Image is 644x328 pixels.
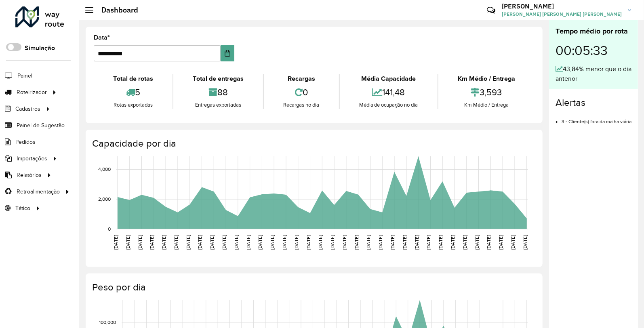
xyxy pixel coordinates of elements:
[556,97,631,109] h4: Alertas
[318,235,323,250] text: [DATE]
[450,235,455,250] text: [DATE]
[17,121,65,130] span: Painel de Sugestão
[342,84,436,101] div: 141,48
[173,235,179,250] text: [DATE]
[221,235,227,250] text: [DATE]
[15,204,30,212] span: Tático
[161,235,166,250] text: [DATE]
[113,235,118,250] text: [DATE]
[99,320,116,325] text: 100,000
[354,235,359,250] text: [DATE]
[96,84,170,101] div: 5
[17,88,47,97] span: Roteirizador
[209,235,215,250] text: [DATE]
[366,235,371,250] text: [DATE]
[175,74,261,84] div: Total de entregas
[378,235,383,250] text: [DATE]
[175,84,261,101] div: 88
[17,71,32,80] span: Painel
[234,235,239,250] text: [DATE]
[390,2,475,24] div: Críticas? Dúvidas? Elogios? Sugestões? Entre em contato conosco!
[438,235,443,250] text: [DATE]
[269,235,275,250] text: [DATE]
[342,235,347,250] text: [DATE]
[440,74,532,84] div: Km Médio / Entrega
[185,235,191,250] text: [DATE]
[502,11,622,18] span: [PERSON_NAME] [PERSON_NAME] [PERSON_NAME]
[474,235,480,250] text: [DATE]
[294,235,299,250] text: [DATE]
[198,235,203,250] text: [DATE]
[92,138,535,149] h4: Capacidade por dia
[390,235,395,250] text: [DATE]
[17,187,60,196] span: Retroalimentação
[266,74,337,84] div: Recargas
[137,235,143,250] text: [DATE]
[282,235,287,250] text: [DATE]
[246,235,251,250] text: [DATE]
[266,84,337,101] div: 0
[149,235,154,250] text: [DATE]
[402,235,407,250] text: [DATE]
[522,235,528,250] text: [DATE]
[15,138,36,146] span: Pedidos
[556,26,631,37] div: Tempo médio por rota
[342,74,436,84] div: Média Capacidade
[306,235,311,250] text: [DATE]
[342,101,436,109] div: Média de ocupação no dia
[25,43,55,53] label: Simulação
[462,235,467,250] text: [DATE]
[93,6,138,15] h2: Dashboard
[266,101,337,109] div: Recargas no dia
[94,33,110,42] label: Data
[96,74,170,84] div: Total de rotas
[221,45,234,61] button: Choose Date
[175,101,261,109] div: Entregas exportadas
[486,235,492,250] text: [DATE]
[125,235,130,250] text: [DATE]
[440,101,532,109] div: Km Médio / Entrega
[556,64,631,84] div: 43,84% menor que o dia anterior
[98,167,111,172] text: 4,000
[556,37,631,64] div: 00:05:33
[562,112,631,125] li: 3 - Cliente(s) fora da malha viária
[92,282,535,293] h4: Peso por dia
[498,235,503,250] text: [DATE]
[426,235,431,250] text: [DATE]
[440,84,532,101] div: 3,593
[482,2,500,19] a: Contato Rápido
[510,235,516,250] text: [DATE]
[502,2,622,10] h3: [PERSON_NAME]
[258,235,263,250] text: [DATE]
[330,235,335,250] text: [DATE]
[98,196,111,202] text: 2,000
[414,235,419,250] text: [DATE]
[96,101,170,109] div: Rotas exportadas
[108,226,111,231] text: 0
[17,171,42,179] span: Relatórios
[15,105,40,113] span: Cadastros
[17,154,47,163] span: Importações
